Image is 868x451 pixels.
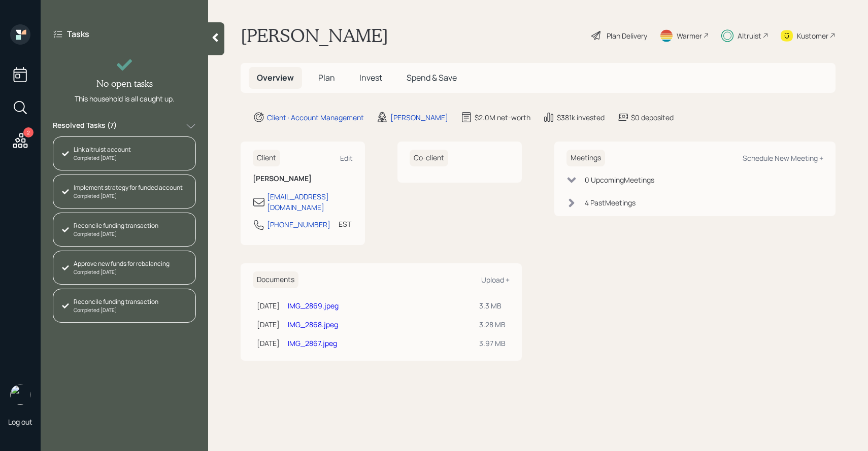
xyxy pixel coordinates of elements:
[253,175,353,183] h6: [PERSON_NAME]
[390,112,448,123] div: [PERSON_NAME]
[585,197,636,208] div: 4 Past Meeting s
[797,30,828,41] div: Kustomer
[74,259,170,268] div: Approve new funds for rebalancing
[479,319,506,330] div: 3.28 MB
[253,271,298,288] h6: Documents
[288,338,337,348] a: IMG_2867.jpeg
[479,338,506,349] div: 3.97 MB
[75,93,175,104] div: This household is all caught up.
[340,153,353,163] div: Edit
[743,153,823,163] div: Schedule New Meeting +
[74,154,131,162] div: Completed [DATE]
[607,30,647,41] div: Plan Delivery
[253,150,280,166] h6: Client
[267,191,353,213] div: [EMAIL_ADDRESS][DOMAIN_NAME]
[288,301,339,310] a: IMG_2869.jpeg
[267,219,330,230] div: [PHONE_NUMBER]
[318,72,335,83] span: Plan
[74,306,158,314] div: Completed [DATE]
[74,268,170,276] div: Completed [DATE]
[738,30,761,41] div: Altruist
[479,300,506,311] div: 3.3 MB
[288,320,338,329] a: IMG_2868.jpeg
[481,275,510,285] div: Upload +
[257,338,280,349] div: [DATE]
[96,78,153,89] h4: No open tasks
[10,385,30,405] img: sami-boghos-headshot.png
[74,183,183,192] div: Implement strategy for funded account
[67,28,89,40] label: Tasks
[267,112,364,123] div: Client · Account Management
[53,120,117,132] label: Resolved Tasks ( 7 )
[74,192,183,200] div: Completed [DATE]
[74,230,158,238] div: Completed [DATE]
[8,417,32,427] div: Log out
[74,297,158,306] div: Reconcile funding transaction
[407,72,457,83] span: Spend & Save
[566,150,605,166] h6: Meetings
[410,150,448,166] h6: Co-client
[585,175,654,185] div: 0 Upcoming Meeting s
[677,30,702,41] div: Warmer
[557,112,605,123] div: $381k invested
[631,112,674,123] div: $0 deposited
[241,24,388,47] h1: [PERSON_NAME]
[359,72,382,83] span: Invest
[23,127,34,137] div: 2
[257,300,280,311] div: [DATE]
[74,221,158,230] div: Reconcile funding transaction
[475,112,530,123] div: $2.0M net-worth
[257,72,294,83] span: Overview
[257,319,280,330] div: [DATE]
[339,219,351,229] div: EST
[74,145,131,154] div: Link altruist account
